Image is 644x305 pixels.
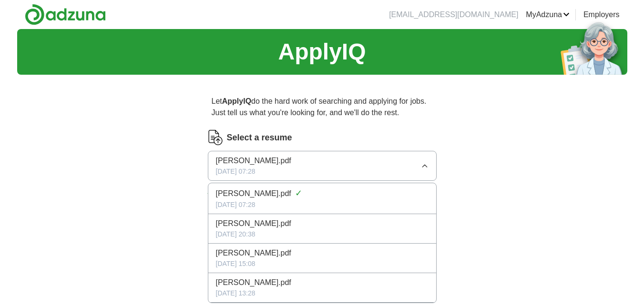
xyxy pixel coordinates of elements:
span: [PERSON_NAME].pdf [216,155,291,167]
div: [DATE] 15:08 [216,259,429,269]
span: [DATE] 07:28 [216,167,256,177]
label: Select a resume [227,131,292,144]
a: MyAdzuna [526,9,570,20]
div: [DATE] 07:28 [216,200,429,210]
li: [EMAIL_ADDRESS][DOMAIN_NAME] [389,9,518,20]
div: [DATE] 20:38 [216,229,429,239]
h1: ApplyIQ [278,35,366,69]
div: [DATE] 13:28 [216,288,429,298]
img: Adzuna logo [25,4,106,25]
img: CV Icon [208,130,223,145]
span: ✓ [295,187,302,200]
a: Employers [583,9,620,20]
span: [PERSON_NAME].pdf [216,277,291,288]
button: [PERSON_NAME].pdf[DATE] 07:28 [208,151,437,181]
span: [PERSON_NAME].pdf [216,247,291,259]
p: Let do the hard work of searching and applying for jobs. Just tell us what you're looking for, an... [208,92,437,122]
strong: ApplyIQ [222,97,251,105]
span: [PERSON_NAME].pdf [216,218,291,229]
span: [PERSON_NAME].pdf [216,188,291,199]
